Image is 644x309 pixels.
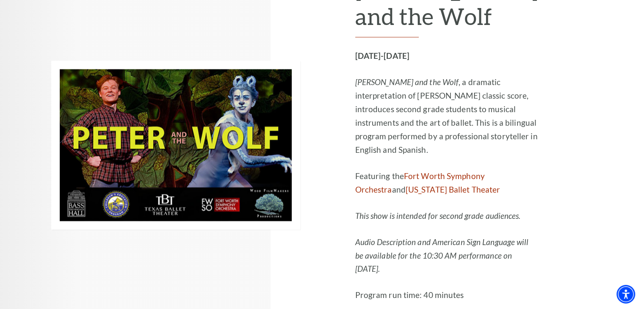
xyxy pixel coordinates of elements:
[616,285,635,303] div: Accessibility Menu
[355,77,459,87] em: [PERSON_NAME] and the Wolf
[355,169,538,196] p: Featuring the and
[355,75,538,157] p: , a dramatic interpretation of [PERSON_NAME] classic score, introduces second grade students to m...
[355,211,521,221] em: This show is intended for second grade audiences.
[355,237,529,274] em: Audio Description and American Sign Language will be available for the 10:30 AM performance on [D...
[406,185,500,194] a: [US_STATE] Ballet Theater
[355,51,409,61] strong: [DATE]-[DATE]
[355,171,485,194] a: Fort Worth Symphony Orchestra
[51,61,300,229] img: Children's Education Program Presents
[355,288,538,302] p: Program run time: 40 minutes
